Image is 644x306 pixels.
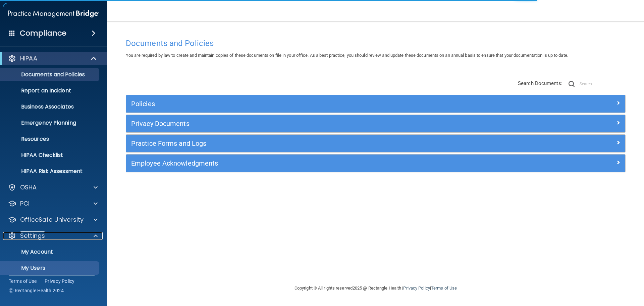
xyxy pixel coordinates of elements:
[8,200,98,208] a: PCI
[45,278,75,285] a: Privacy Policy
[20,216,84,224] p: OfficeSafe University
[9,287,64,294] span: Ⓒ Rectangle Health 2024
[126,39,626,48] h4: Documents and Policies
[569,81,575,87] img: ic-search.3b580494.png
[20,200,30,208] p: PCI
[528,258,636,285] iframe: Drift Widget Chat Controller
[403,286,430,291] a: Privacy Policy
[4,265,96,271] p: My Users
[20,232,45,240] p: Settings
[9,278,37,285] a: Terms of Use
[253,277,498,299] div: Copyright © All rights reserved 2025 @ Rectangle Health | |
[131,118,620,129] a: Privacy Documents
[4,136,96,142] p: Resources
[4,120,96,126] p: Emergency Planning
[131,138,620,149] a: Practice Forms and Logs
[4,87,96,94] p: Report an Incident
[4,168,96,175] p: HIPAA Risk Assessment
[8,54,97,62] a: HIPAA
[131,100,495,107] h5: Policies
[131,140,495,147] h5: Practice Forms and Logs
[8,216,98,224] a: OfficeSafe University
[131,158,620,169] a: Employee Acknowledgments
[126,53,568,58] span: You are required by law to create and maintain copies of these documents on file in your office. ...
[580,79,626,89] input: Search
[8,7,99,20] img: PMB logo
[431,286,457,291] a: Terms of Use
[8,183,98,191] a: OSHA
[131,160,495,167] h5: Employee Acknowledgments
[8,232,98,240] a: Settings
[518,80,562,86] span: Search Documents:
[20,183,37,191] p: OSHA
[4,71,96,78] p: Documents and Policies
[20,54,37,62] p: HIPAA
[4,152,96,159] p: HIPAA Checklist
[4,103,96,110] p: Business Associates
[131,98,620,109] a: Policies
[4,249,96,255] p: My Account
[131,120,495,127] h5: Privacy Documents
[20,29,66,38] h4: Compliance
